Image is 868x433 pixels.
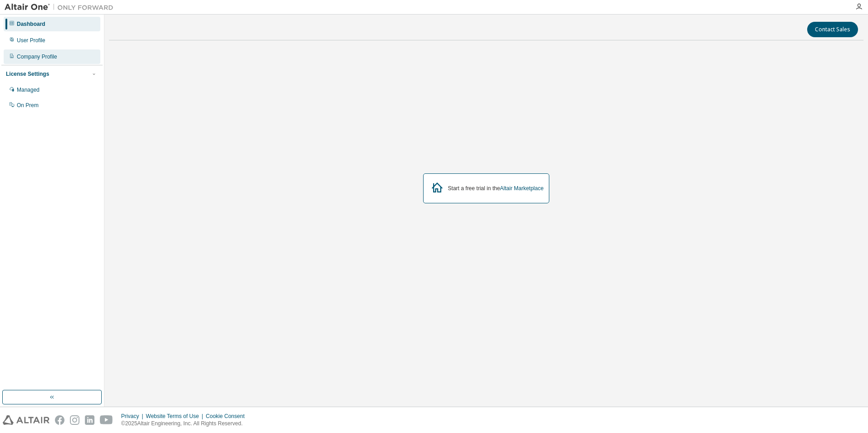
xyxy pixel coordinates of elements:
div: Cookie Consent [206,413,250,420]
div: On Prem [17,102,39,109]
button: Contact Sales [807,22,858,37]
div: Start a free trial in the [448,185,544,192]
img: altair_logo.svg [3,415,49,425]
img: facebook.svg [55,415,64,425]
div: Privacy [121,413,146,420]
div: Managed [17,86,39,93]
div: Website Terms of Use [146,413,206,420]
img: youtube.svg [100,415,113,425]
p: © 2025 Altair Engineering, Inc. All Rights Reserved. [121,420,250,428]
div: Company Profile [17,53,57,60]
div: Dashboard [17,20,45,28]
div: License Settings [6,70,49,78]
img: instagram.svg [70,415,79,425]
div: User Profile [17,37,45,44]
a: Altair Marketplace [500,185,543,192]
img: linkedin.svg [85,415,94,425]
img: Altair One [5,3,118,12]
